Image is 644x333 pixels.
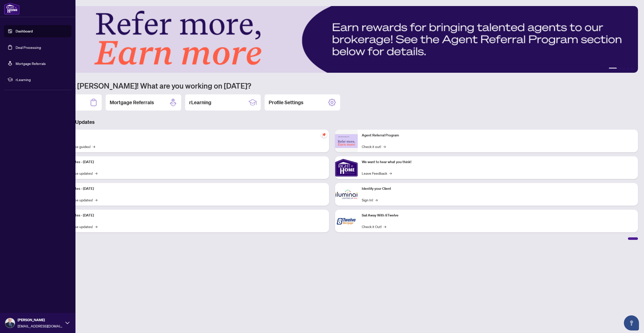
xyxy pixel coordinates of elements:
[375,197,378,203] span: →
[362,213,634,218] p: Sail Away With 8Twelve
[362,186,634,192] p: Identify your Client
[16,45,41,50] a: Deal Processing
[5,318,15,328] img: Profile Icon
[627,68,629,70] button: 4
[189,99,211,106] h2: rLearning
[16,77,68,82] span: rLearning
[321,132,327,138] span: pushpin
[631,68,633,70] button: 5
[95,197,97,203] span: →
[335,156,358,179] img: We want to hear what you think!
[95,170,97,176] span: →
[16,29,33,33] a: Dashboard
[384,224,386,229] span: →
[18,323,63,329] span: [EMAIL_ADDRESS][DOMAIN_NAME]
[335,183,358,206] img: Identify your Client
[16,61,46,66] a: Mortgage Referrals
[619,68,621,70] button: 2
[624,315,639,330] button: Open asap
[53,133,325,138] p: Self-Help
[383,144,386,149] span: →
[26,6,638,73] img: Slide 0
[362,197,378,203] a: Sign In!→
[26,119,638,126] h3: Brokerage & Industry Updates
[110,99,154,106] h2: Mortgage Referrals
[53,213,325,218] p: Platform Updates - [DATE]
[362,144,386,149] a: Check it out!→
[335,134,358,148] img: Agent Referral Program
[53,159,325,165] p: Platform Updates - [DATE]
[18,317,63,323] span: [PERSON_NAME]
[623,68,625,70] button: 3
[26,81,638,90] h1: Welcome back [PERSON_NAME]! What are you working on [DATE]?
[389,170,392,176] span: →
[53,186,325,192] p: Platform Updates - [DATE]
[362,133,634,138] p: Agent Referral Program
[4,3,20,15] img: logo
[362,159,634,165] p: We want to hear what you think!
[609,68,617,70] button: 1
[95,224,97,229] span: →
[335,210,358,232] img: Sail Away With 8Twelve
[362,170,392,176] a: Leave Feedback→
[362,224,386,229] a: Check it Out!→
[269,99,303,106] h2: Profile Settings
[93,144,95,149] span: →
